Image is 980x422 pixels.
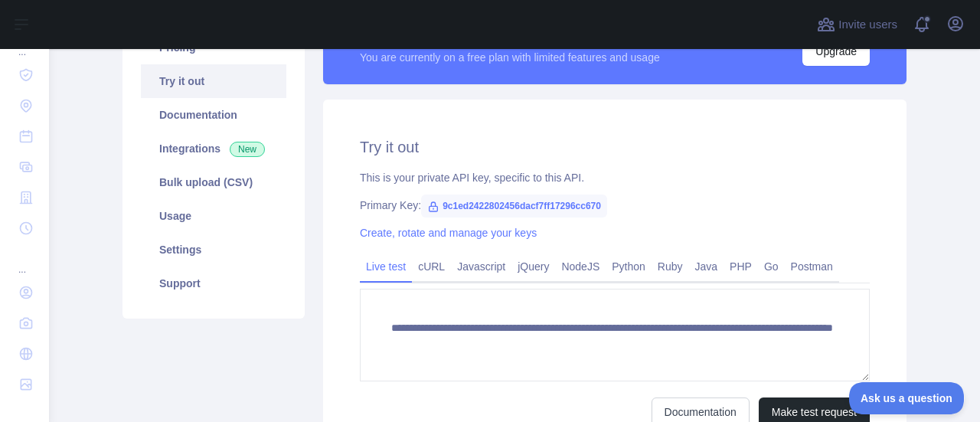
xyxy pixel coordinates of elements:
[785,254,839,279] a: Postman
[12,245,37,276] div: ...
[360,254,412,279] a: Live test
[689,254,724,279] a: Java
[141,64,286,98] a: Try it out
[652,254,689,279] a: Ruby
[838,16,897,34] span: Invite users
[802,37,870,66] button: Upgrade
[451,254,511,279] a: Javascript
[360,136,870,158] h2: Try it out
[141,267,286,300] a: Support
[758,254,785,279] a: Go
[141,98,286,132] a: Documentation
[230,142,265,157] span: New
[141,199,286,233] a: Usage
[724,254,758,279] a: PHP
[511,254,555,279] a: jQuery
[141,132,286,165] a: Integrations New
[141,233,286,267] a: Settings
[814,12,900,37] button: Invite users
[360,198,870,213] div: Primary Key:
[421,195,607,218] span: 9c1ed2422802456dacf7ff17296cc670
[141,165,286,199] a: Bulk upload (CSV)
[360,227,537,239] a: Create, rotate and manage your keys
[360,50,660,65] div: You are currently on a free plan with limited features and usage
[606,254,652,279] a: Python
[849,382,965,414] iframe: Toggle Customer Support
[412,254,451,279] a: cURL
[555,254,606,279] a: NodeJS
[360,170,870,185] div: This is your private API key, specific to this API.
